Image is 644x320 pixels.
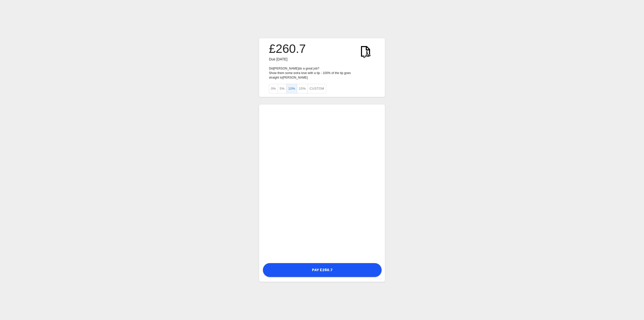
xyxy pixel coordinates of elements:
[356,42,375,61] img: KWtEnYElUAjQEnRfPUW9W5ea6t5aBiGYRiGYRiGYRg1o9H4B2ScLFicwGxqAAAAAElFTkSuQmCC
[263,263,382,277] button: Pay £260.7
[269,66,375,80] p: Did [PERSON_NAME] do a great job? Show them some extra love with a tip - 100% of the tip goes str...
[269,57,288,61] span: Due [DATE]
[262,107,382,260] iframe: Secure payment input frame
[269,42,306,56] h3: £260.7
[278,84,287,94] button: 5%
[307,84,326,94] button: Custom
[286,84,297,94] button: 10%
[269,84,278,94] button: 0%
[297,84,308,94] button: 15%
